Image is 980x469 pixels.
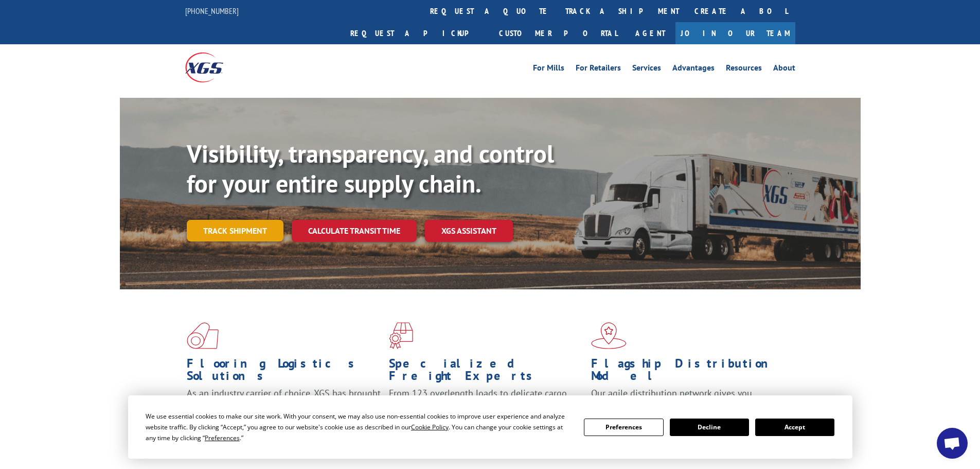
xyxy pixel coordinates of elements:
a: Agent [625,22,675,44]
a: For Mills [533,64,564,75]
img: xgs-icon-flagship-distribution-model-red [591,322,627,349]
a: Calculate transit time [292,220,417,242]
span: Our agile distribution network gives you nationwide inventory management on demand. [591,387,780,411]
h1: Flooring Logistics Solutions [187,357,381,387]
b: Visibility, transparency, and control for your entire supply chain. [187,137,554,199]
a: Services [632,64,661,75]
button: Accept [755,419,834,436]
a: Advantages [672,64,715,75]
a: Request a pickup [343,22,491,44]
img: xgs-icon-focused-on-flooring-red [389,322,413,349]
h1: Specialized Freight Experts [389,357,583,387]
h1: Flagship Distribution Model [591,357,786,387]
img: xgs-icon-total-supply-chain-intelligence-red [187,322,219,349]
a: Customer Portal [491,22,625,44]
span: As an industry carrier of choice, XGS has brought innovation and dedication to flooring logistics... [187,387,381,424]
a: Join Our Team [675,22,795,44]
a: For Retailers [576,64,621,75]
button: Decline [670,419,749,436]
a: Resources [726,64,762,75]
p: From 123 overlength loads to delicate cargo, our experienced staff knows the best way to move you... [389,387,583,433]
span: Cookie Policy [411,423,449,431]
div: Cookie Consent Prompt [128,395,852,459]
a: About [773,64,795,75]
button: Preferences [584,419,663,436]
span: Preferences [205,433,240,442]
div: Open chat [937,428,968,459]
a: [PHONE_NUMBER] [185,6,239,16]
a: Track shipment [187,220,283,241]
div: We use essential cookies to make our site work. With your consent, we may also use non-essential ... [146,411,572,443]
a: XGS ASSISTANT [425,220,513,242]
